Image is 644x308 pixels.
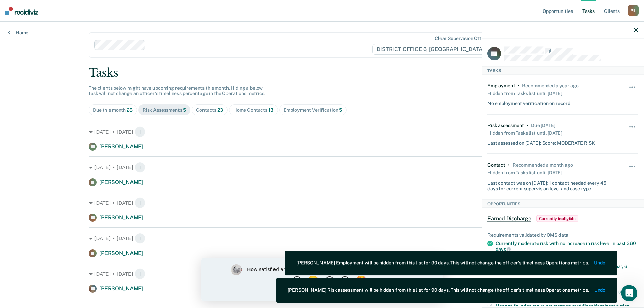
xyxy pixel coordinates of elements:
[99,143,143,150] span: [PERSON_NAME]
[183,107,186,113] span: 5
[217,107,223,113] span: 23
[487,168,562,177] div: Hidden from Tasks list until [DATE]
[518,82,520,88] div: •
[435,35,492,41] div: Clear supervision officers
[143,107,186,113] div: Risk Assessments
[8,30,28,36] a: Home
[99,285,143,292] span: [PERSON_NAME]
[536,215,578,222] span: Currently ineligible
[135,268,145,279] span: 1
[487,232,638,238] div: Requirements validated by OMS data
[339,107,342,113] span: 5
[487,88,562,98] div: Hidden from Tasks list until [DATE]
[594,287,605,293] button: Undo
[522,82,578,88] div: Recommended a year ago
[99,250,143,256] span: [PERSON_NAME]
[621,285,637,301] iframe: Intercom live chat
[487,122,524,128] div: Risk assessment
[482,199,644,208] div: Opportunities
[482,208,644,229] div: Earned DischargeCurrently ineligible
[99,179,143,185] span: [PERSON_NAME]
[487,162,505,168] div: Contact
[527,122,528,128] div: •
[531,122,555,128] div: Due 6 months ago
[135,162,145,173] span: 1
[201,258,443,301] iframe: Survey by Kim from Recidiviz
[496,240,638,252] div: Currently moderate risk with no increase in risk level in past 360
[233,107,273,113] div: Home Contacts
[89,162,555,173] div: [DATE] • [DATE]
[512,162,573,168] div: Recommended a month ago
[89,126,555,137] div: [DATE] • [DATE]
[487,215,531,222] span: Earned Discharge
[296,260,589,266] div: [PERSON_NAME] Employment will be hidden from this list for 90 days. This will not change the offi...
[89,233,555,244] div: [DATE] • [DATE]
[135,197,145,208] span: 1
[89,66,555,80] div: Tasks
[487,82,515,88] div: Employment
[5,7,38,15] img: Recidiviz
[89,85,265,96] span: The clients below might have upcoming requirements this month. Hiding a below task will not chang...
[288,287,589,293] div: [PERSON_NAME] Risk assessment will be hidden from this list for 90 days. This will not change the...
[99,214,143,221] span: [PERSON_NAME]
[372,44,494,55] span: DISTRICT OFFICE 6, [GEOGRAPHIC_DATA]
[482,66,644,74] div: Tasks
[89,197,555,208] div: [DATE] • [DATE]
[508,162,510,168] div: •
[268,107,273,113] span: 13
[127,107,133,113] span: 28
[487,128,562,138] div: Hidden from Tasks list until [DATE]
[196,107,223,113] div: Contacts
[628,5,639,16] div: P B
[487,177,613,191] div: Last contact was on [DATE]; 1 contact needed every 45 days for current supervision level and case...
[135,126,145,137] span: 1
[284,107,342,113] div: Employment Verification
[487,98,570,106] div: No employment verification on record
[89,268,555,279] div: [DATE] • [DATE]
[496,246,511,252] span: days
[93,107,133,113] div: Due this month
[135,233,145,244] span: 1
[594,260,605,266] button: Undo
[487,138,595,146] div: Last assessed on [DATE]; Score: MODERATE RISK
